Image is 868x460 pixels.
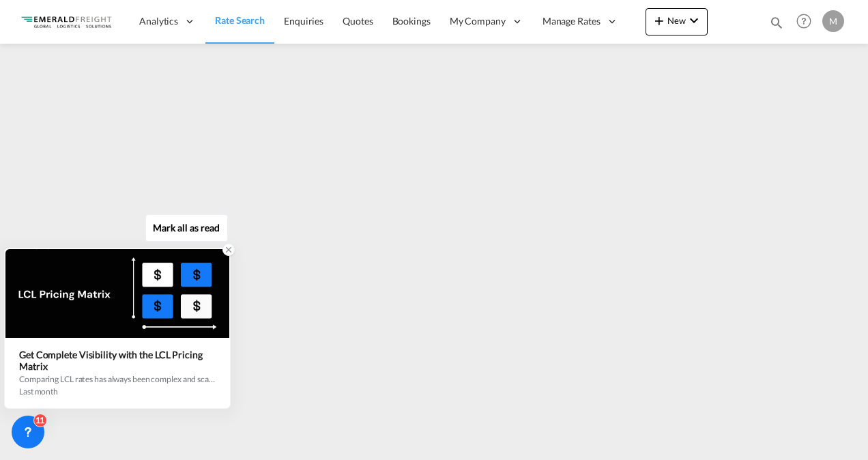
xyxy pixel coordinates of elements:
span: Bookings [392,15,431,27]
span: Enquiries [284,15,323,27]
span: New [651,15,702,26]
span: Analytics [139,14,178,28]
span: Quotes [343,15,373,27]
span: Help [792,10,815,33]
div: icon-magnify [769,15,784,35]
div: M [822,10,844,32]
button: icon-plus 400-fgNewicon-chevron-down [646,8,708,35]
div: Help [792,10,822,34]
md-icon: icon-magnify [769,15,784,30]
img: c4318bc049f311eda2ff698fe6a37287.png [20,6,113,37]
md-icon: icon-plus 400-fg [651,12,667,29]
span: Rate Search [215,14,265,26]
md-icon: icon-chevron-down [686,12,702,29]
span: Manage Rates [542,14,601,28]
span: My Company [450,14,506,28]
